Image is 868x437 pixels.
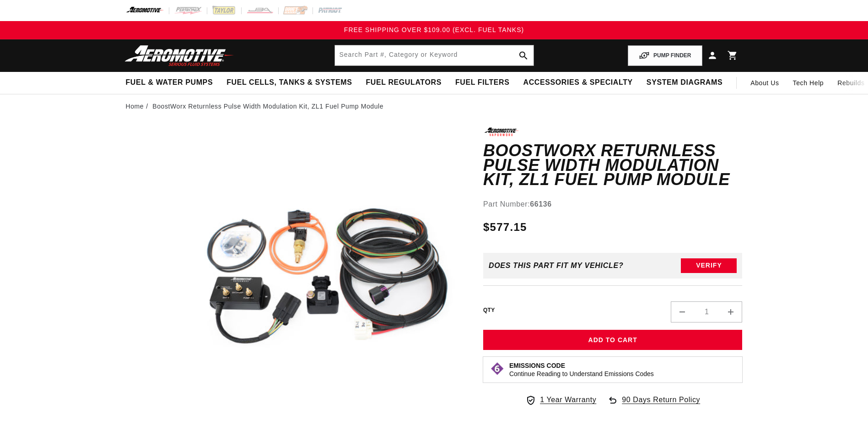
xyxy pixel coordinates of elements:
span: Fuel Filters [455,78,510,87]
a: 1 Year Warranty [525,394,596,406]
span: Fuel Cells, Tanks & Systems [226,78,352,87]
strong: Emissions Code [509,362,565,369]
summary: Fuel & Water Pumps [119,72,220,93]
img: Aeromotive [122,45,237,66]
summary: Accessories & Specialty [517,72,640,93]
span: System Diagrams [647,78,722,87]
button: Add to Cart [483,330,743,350]
span: Accessories & Specialty [523,78,633,87]
button: PUMP FINDER [628,45,702,66]
button: Emissions CodeContinue Reading to Understand Emissions Codes [509,361,654,378]
div: Does This part fit My vehicle? [489,262,624,270]
li: BoostWorx Returnless Pulse Width Modulation Kit, ZL1 Fuel Pump Module [152,101,383,111]
span: 90 Days Return Policy [622,394,700,415]
span: Tech Help [793,78,824,88]
button: Verify [681,258,737,273]
span: Fuel Regulators [366,78,441,87]
summary: Tech Help [786,72,831,94]
button: search button [513,45,534,66]
a: Home [126,101,144,111]
a: About Us [744,72,786,94]
nav: breadcrumbs [126,101,743,111]
summary: System Diagrams [640,72,729,93]
span: Rebuilds [837,78,864,88]
strong: 66136 [530,200,552,208]
span: 1 Year Warranty [540,394,596,406]
img: Emissions code [490,361,505,376]
label: QTY [483,306,495,314]
input: Search by Part Number, Category or Keyword [335,45,534,66]
span: Fuel & Water Pumps [126,78,213,87]
div: Part Number: [483,198,743,210]
span: $577.15 [483,219,527,235]
span: FREE SHIPPING OVER $109.00 (EXCL. FUEL TANKS) [344,26,524,33]
a: 90 Days Return Policy [607,394,700,415]
summary: Fuel Regulators [359,72,448,93]
summary: Fuel Filters [448,72,517,93]
p: Continue Reading to Understand Emissions Codes [509,370,654,378]
span: About Us [750,79,779,87]
h1: BoostWorx Returnless Pulse Width Modulation Kit, ZL1 Fuel Pump Module [483,143,743,187]
summary: Fuel Cells, Tanks & Systems [220,72,359,93]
